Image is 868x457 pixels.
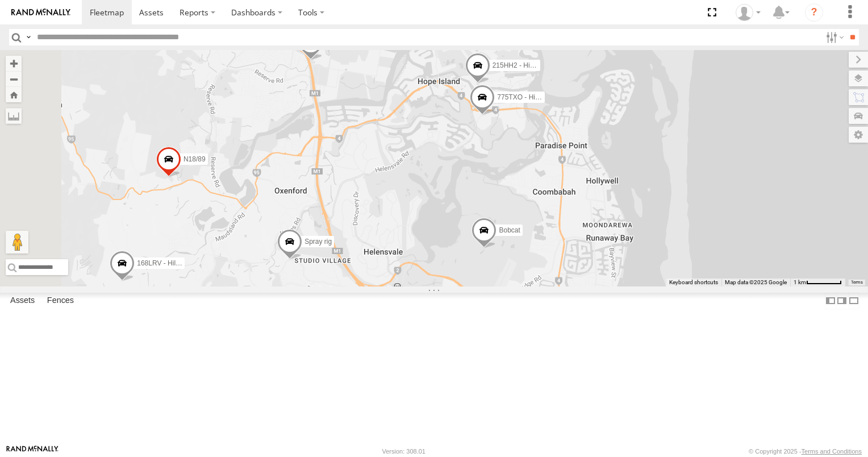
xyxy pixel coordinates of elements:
span: Bobcat [499,226,520,234]
button: Map Scale: 1 km per 59 pixels [790,279,845,286]
div: Alex Bates [732,4,765,21]
span: N18/89 [183,155,206,163]
button: Zoom in [6,56,22,71]
span: 168LRV - Hilux [137,260,182,268]
div: Version: 308.01 [382,448,425,455]
button: Zoom Home [6,87,22,102]
label: Search Query [24,29,33,45]
span: Spray rig [304,238,332,246]
label: Assets [5,293,40,309]
label: Map Settings [849,127,868,143]
a: Visit our Website [6,446,59,457]
a: Terms (opens in new tab) [851,280,863,285]
span: 775TXO - Hilux [497,94,544,102]
label: Hide Summary Table [848,293,859,309]
label: Fences [41,293,80,309]
span: Map data ©2025 Google [725,279,787,285]
label: Measure [6,108,22,124]
button: Zoom out [6,71,22,87]
button: Keyboard shortcuts [669,279,718,286]
label: Search Filter Options [821,29,846,45]
span: 1 km [794,279,806,285]
label: Dock Summary Table to the Right [836,293,848,309]
img: rand-logo.svg [11,9,70,16]
label: Dock Summary Table to the Left [825,293,836,309]
div: © Copyright 2025 - [749,448,862,455]
a: Terms and Conditions [802,448,862,455]
i: ? [805,3,823,22]
button: Drag Pegman onto the map to open Street View [6,231,28,254]
span: 215HH2 - Hilux [493,61,539,69]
